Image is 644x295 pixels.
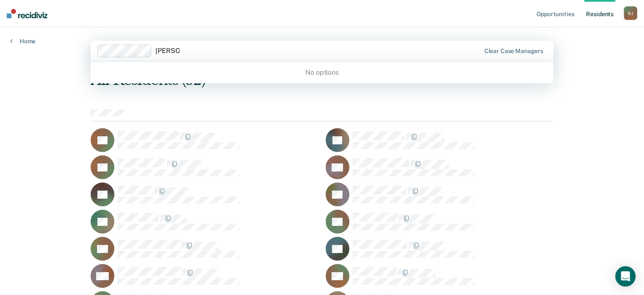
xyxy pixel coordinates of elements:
[7,9,47,18] img: Recidiviz
[10,37,36,45] a: Home
[624,6,637,20] button: SJ
[91,65,553,80] div: No options
[615,266,636,287] div: Open Intercom Messenger
[624,6,637,20] div: S J
[484,48,543,55] div: Clear case managers
[91,71,461,89] div: All Residents (52)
